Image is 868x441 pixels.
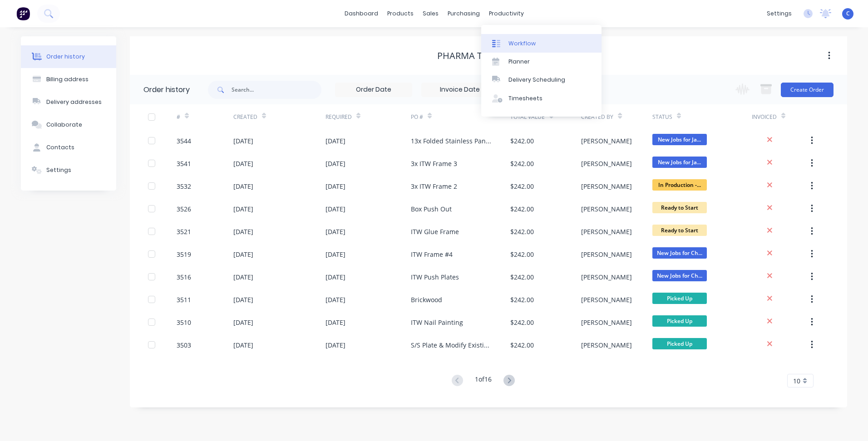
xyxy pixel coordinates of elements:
[510,204,534,214] div: $242.00
[21,136,116,159] button: Contacts
[177,340,191,350] div: 3503
[418,7,443,20] div: sales
[437,50,540,61] div: Pharma Tech Systems
[422,83,498,97] input: Invoice Date
[510,318,534,327] div: $242.00
[443,7,484,20] div: purchasing
[411,250,453,259] div: ITW Frame #4
[143,84,190,95] div: Order history
[177,250,191,259] div: 3519
[652,104,752,129] div: Status
[652,134,707,145] span: New Jobs for Ja...
[177,272,191,282] div: 3516
[411,104,510,129] div: PO #
[510,250,534,259] div: $242.00
[510,295,534,304] div: $242.00
[581,295,632,304] div: [PERSON_NAME]
[652,338,707,349] span: Picked Up
[752,104,809,129] div: Invoiced
[481,34,602,52] a: Workflow
[383,7,418,20] div: products
[325,295,345,304] div: [DATE]
[233,250,253,259] div: [DATE]
[652,202,707,213] span: Ready to Start
[233,340,253,350] div: [DATE]
[233,295,253,304] div: [DATE]
[846,10,850,18] span: C
[46,121,82,129] div: Collaborate
[340,7,383,20] a: dashboard
[46,98,102,106] div: Delivery addresses
[233,272,253,282] div: [DATE]
[325,318,345,327] div: [DATE]
[508,94,542,103] div: Timesheets
[233,113,257,121] div: Created
[325,181,345,191] div: [DATE]
[510,340,534,350] div: $242.00
[508,76,565,84] div: Delivery Scheduling
[481,53,602,71] a: Planner
[177,181,191,191] div: 3532
[411,227,459,236] div: ITW Glue Frame
[510,159,534,168] div: $242.00
[762,7,796,20] div: settings
[233,104,325,129] div: Created
[652,247,707,259] span: New Jobs for Ch...
[325,113,352,121] div: Required
[21,45,116,68] button: Order history
[325,204,345,214] div: [DATE]
[411,136,492,146] div: 13x Folded Stainless Panels
[581,104,652,129] div: Created By
[652,113,672,121] div: Status
[411,204,452,214] div: Box Push Out
[233,181,253,191] div: [DATE]
[177,295,191,304] div: 3511
[652,293,707,304] span: Picked Up
[21,159,116,181] button: Settings
[233,204,253,214] div: [DATE]
[581,227,632,236] div: [PERSON_NAME]
[510,136,534,146] div: $242.00
[411,340,492,350] div: S/S Plate & Modify Existing Plate
[484,7,528,20] div: productivity
[581,181,632,191] div: [PERSON_NAME]
[325,340,345,350] div: [DATE]
[581,272,632,282] div: [PERSON_NAME]
[781,83,833,97] button: Create Order
[325,272,345,282] div: [DATE]
[652,225,707,236] span: Ready to Start
[325,250,345,259] div: [DATE]
[481,89,602,108] a: Timesheets
[177,227,191,236] div: 3521
[177,104,233,129] div: #
[652,270,707,281] span: New Jobs for Ch...
[177,159,191,168] div: 3541
[508,39,536,48] div: Workflow
[233,318,253,327] div: [DATE]
[581,250,632,259] div: [PERSON_NAME]
[21,113,116,136] button: Collaborate
[46,143,74,152] div: Contacts
[325,104,411,129] div: Required
[325,227,345,236] div: [DATE]
[752,113,777,121] div: Invoiced
[21,91,116,113] button: Delivery addresses
[325,136,345,146] div: [DATE]
[411,159,457,168] div: 3x ITW Frame 3
[581,136,632,146] div: [PERSON_NAME]
[177,318,191,327] div: 3510
[21,68,116,91] button: Billing address
[652,157,707,168] span: New Jobs for Ja...
[46,166,71,174] div: Settings
[335,83,412,97] input: Order Date
[46,75,89,83] div: Billing address
[233,227,253,236] div: [DATE]
[475,374,492,387] div: 1 of 16
[581,159,632,168] div: [PERSON_NAME]
[46,53,85,61] div: Order history
[510,227,534,236] div: $242.00
[411,181,457,191] div: 3x ITW Frame 2
[325,159,345,168] div: [DATE]
[581,204,632,214] div: [PERSON_NAME]
[177,136,191,146] div: 3544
